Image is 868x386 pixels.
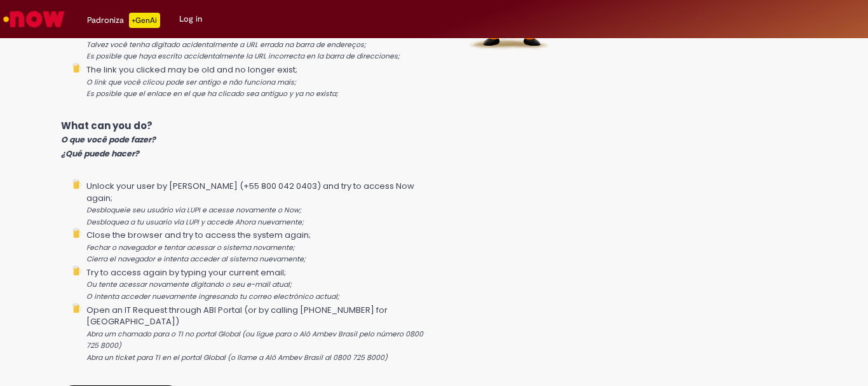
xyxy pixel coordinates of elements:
[61,134,156,145] i: O que você pode fazer?
[86,353,388,362] i: Abra un ticket para TI en el portal Global (o llame a Alô Ambev Brasil al 0800 725 8000)
[86,78,296,87] i: O link que você clicou pode ser antigo e não funciona mais;
[61,119,424,160] p: What can you do?
[86,243,295,252] i: Fechar o navegador e tentar acessar o sistema novamente;
[86,62,424,100] li: The link you clicked may be old and no longer exist;
[86,217,304,227] i: Desbloquea a tu usuario vía LUPI y accede Ahora nuevamente;
[87,13,160,28] div: Padroniza
[86,254,306,264] i: Cierra el navegador e intenta acceder al sistema nuevamente;
[86,228,424,265] li: Close the browser and try to access the system again;
[86,205,301,215] i: Desbloqueie seu usuário via LUPI e acesse novamente o Now;
[86,89,338,99] i: Es posible que el enlace en el que ha clicado sea antiguo y ya no exista;
[86,25,424,62] li: You may have accidentally typed the wrong URL in the address bar;
[86,292,339,301] i: O intenta acceder nuevamente ingresando tu correo electrónico actual;
[86,179,424,228] li: Unlock your user by [PERSON_NAME] (+55 800 042 0403) and try to access Now again;
[86,40,366,50] i: Talvez você tenha digitado acidentalmente a URL errada na barra de endereços;
[86,52,400,61] i: Es posible que haya escrito accidentalmente la URL incorrecta en la barra de direcciones;
[1,6,67,32] img: ServiceNow
[86,280,292,289] i: Ou tente acessar novamente digitando o seu e-mail atual;
[86,303,424,364] li: Open an IT Request through ABI Portal (or by calling [PHONE_NUMBER] for [GEOGRAPHIC_DATA])
[86,265,424,303] li: Try to access again by typing your current email;
[129,13,160,28] p: +GenAi
[86,329,423,351] i: Abra um chamado para o TI no portal Global (ou ligue para o Alô Ambev Brasil pelo número 0800 725...
[61,148,139,159] i: ¿Qué puede hacer?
